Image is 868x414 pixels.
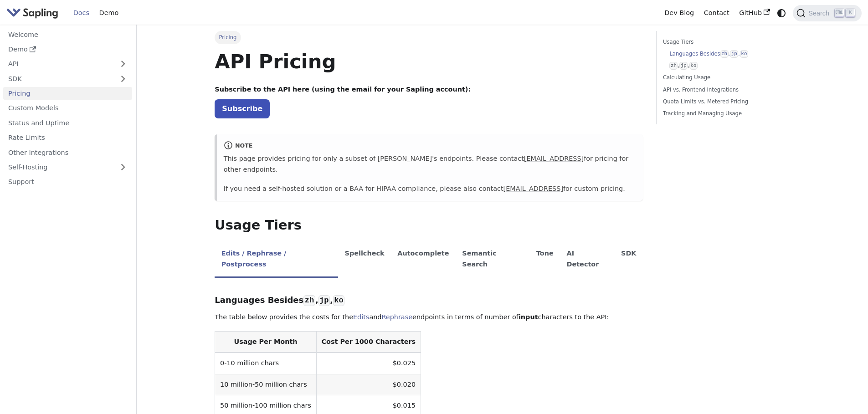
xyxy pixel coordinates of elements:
[3,72,114,85] a: SDK
[114,72,132,85] button: Expand sidebar category 'SDK'
[699,6,734,20] a: Contact
[391,242,456,278] li: Autocomplete
[94,6,123,20] a: Demo
[669,62,678,70] code: zh
[806,10,835,17] span: Search
[503,185,563,192] a: [EMAIL_ADDRESS]
[215,86,471,93] strong: Subscribe to the API here (using the email for your Sapling account):
[3,28,132,41] a: Welcome
[3,116,132,129] a: Status and Uptime
[659,6,699,20] a: Dev Blog
[224,184,637,194] p: If you need a self-hosted solution or a BAA for HIPAA compliance, please also contact for custom ...
[114,57,132,71] button: Expand sidebar category 'API'
[333,295,344,306] code: ko
[615,242,643,278] li: SDK
[730,50,738,58] code: jp
[740,50,748,58] code: ko
[3,57,114,71] a: API
[316,374,421,395] td: $0.020
[68,6,94,20] a: Docs
[734,6,775,20] a: GitHub
[3,87,132,100] a: Pricing
[215,49,643,74] h1: API Pricing
[663,86,786,94] a: API vs. Frontend Integrations
[793,5,861,21] button: Search (Ctrl+K)
[224,141,637,152] div: note
[519,313,538,321] strong: input
[720,50,729,58] code: zh
[215,242,338,278] li: Edits / Rephrase / Postprocess
[215,31,241,44] span: Pricing
[689,62,698,70] code: ko
[215,99,270,118] a: Subscribe
[215,217,643,234] h2: Usage Tiers
[663,38,786,46] a: Usage Tiers
[318,295,330,306] code: jp
[316,332,421,353] th: Cost Per 1000 Characters
[3,175,132,189] a: Support
[6,6,58,20] img: Sapling.ai
[6,6,62,20] a: Sapling.ai
[524,155,584,162] a: [EMAIL_ADDRESS]
[215,312,643,323] p: The table below provides the costs for the and endpoints in terms of number of characters to the ...
[215,374,316,395] td: 10 million-50 million chars
[215,31,643,44] nav: Breadcrumbs
[381,313,412,321] a: Rephrase
[663,109,786,118] a: Tracking and Managing Usage
[338,242,391,278] li: Spellcheck
[530,242,560,278] li: Tone
[663,97,786,106] a: Quota Limits vs. Metered Pricing
[215,295,643,306] h3: Languages Besides , ,
[679,62,688,70] code: jp
[3,161,132,174] a: Self-Hosting
[846,9,855,17] kbd: K
[3,131,132,144] a: Rate Limits
[3,146,132,159] a: Other Integrations
[560,242,615,278] li: AI Detector
[669,61,783,70] a: zh,jp,ko
[224,153,637,175] p: This page provides pricing for only a subset of [PERSON_NAME]'s endpoints. Please contact for pri...
[663,73,786,82] a: Calculating Usage
[215,332,316,353] th: Usage Per Month
[775,6,788,20] button: Switch between dark and light mode (currently system mode)
[3,102,132,115] a: Custom Models
[669,50,783,58] a: Languages Besideszh,jp,ko
[215,353,316,374] td: 0-10 million chars
[316,353,421,374] td: $0.025
[353,313,369,321] a: Edits
[3,43,132,56] a: Demo
[456,242,530,278] li: Semantic Search
[303,295,315,306] code: zh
